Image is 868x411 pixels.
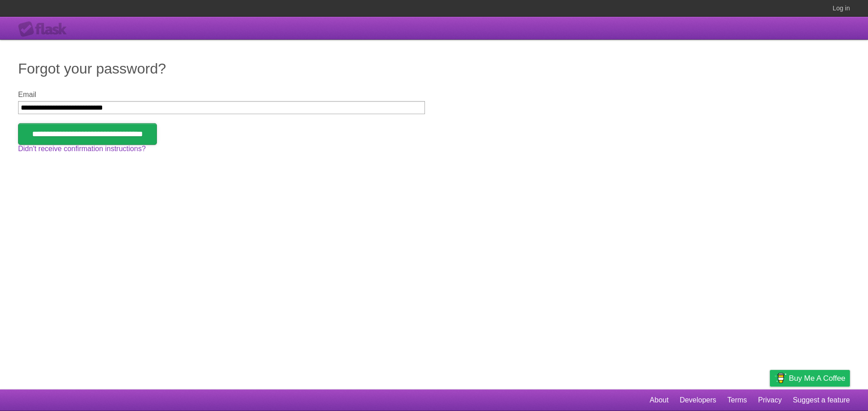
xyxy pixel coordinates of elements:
a: Developers [679,392,716,409]
a: Terms [727,392,747,409]
a: Suggest a feature [793,392,850,409]
div: Flask [18,21,72,37]
h1: Forgot your password? [18,58,850,79]
img: Buy me a coffee [774,370,787,386]
a: Didn't receive confirmation instructions? [18,145,146,152]
label: Email [18,91,425,99]
a: About [650,392,669,409]
span: Buy me a coffee [789,370,845,386]
a: Privacy [758,392,782,409]
a: Buy me a coffee [770,370,850,387]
